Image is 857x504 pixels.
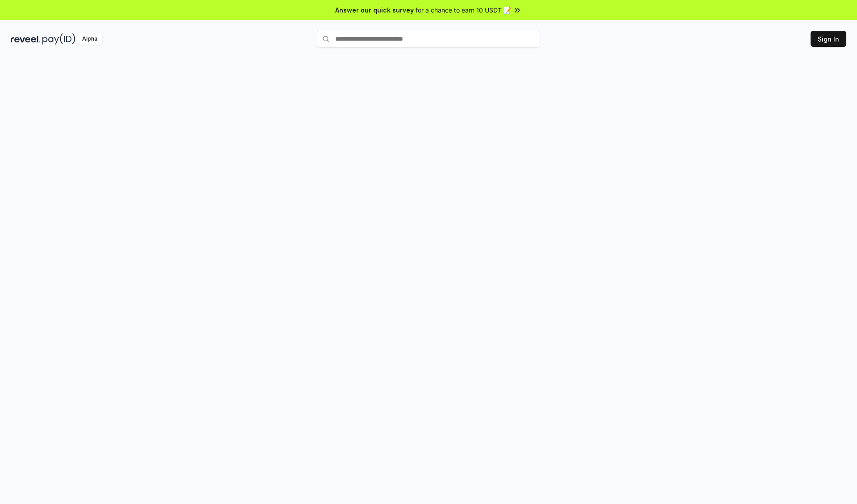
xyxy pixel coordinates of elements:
img: pay_id [42,33,75,45]
span: Answer our quick survey [335,5,414,15]
button: Sign In [811,31,846,47]
div: Alpha [77,33,102,45]
img: reveel_dark [11,33,41,45]
span: for a chance to earn 10 USDT 📝 [416,5,511,15]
